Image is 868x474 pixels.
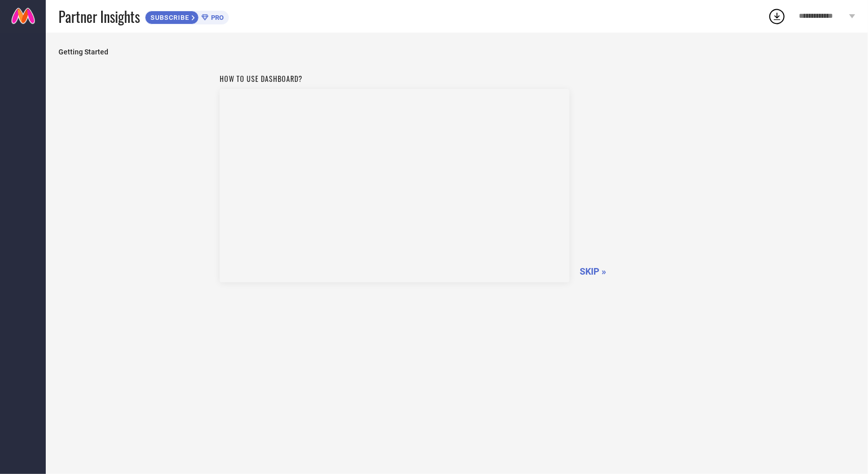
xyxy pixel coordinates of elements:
[145,8,229,24] a: SUBSCRIBEPRO
[208,14,224,21] span: PRO
[768,7,786,25] div: Open download list
[220,73,570,84] h1: How to use dashboard?
[220,89,570,282] iframe: Workspace Section
[58,48,855,56] span: Getting Started
[145,14,192,21] span: SUBSCRIBE
[58,6,140,27] span: Partner Insights
[580,266,606,277] span: SKIP »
